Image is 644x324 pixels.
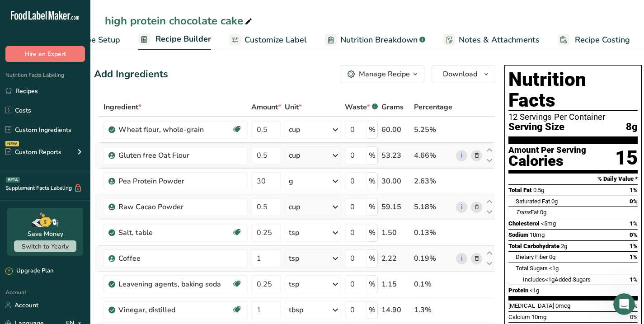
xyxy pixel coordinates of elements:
[118,305,231,315] div: Vinegar, distilled
[118,176,231,187] div: Pea Protein Powder
[508,122,564,133] span: Serving Size
[516,209,539,216] span: Fat
[118,202,231,212] div: Raw Cacao Powder
[14,84,141,102] div: Take a look around! If you have any questions, just reply to this message.
[289,253,299,264] div: tsp
[530,231,545,238] span: 10mg
[381,102,404,113] span: Grams
[5,267,53,276] div: Upgrade Plan
[118,150,231,161] div: Gluten free Oat Flour
[44,11,84,20] p: Active 6h ago
[508,231,528,238] span: Sodium
[26,5,40,19] img: Profile image for Aya
[630,198,638,205] span: 0%
[508,174,638,184] section: % Daily Value *
[630,254,638,260] span: 1%
[630,187,638,193] span: 1%
[381,227,410,238] div: 1.50
[285,102,302,113] span: Unit
[508,69,638,111] h1: Nutrition Facts
[443,30,540,50] a: Notes & Attachments
[381,176,410,187] div: 30.00
[531,314,546,320] span: 10mg
[159,4,175,20] div: Close
[345,102,378,113] div: Waste
[516,254,548,260] span: Dietary Fiber
[57,255,65,262] button: Start recording
[432,65,495,83] button: Download
[229,30,307,50] a: Customize Label
[28,255,36,262] button: Gif picker
[516,265,548,272] span: Total Sugars
[630,276,638,283] span: 1%
[289,202,300,212] div: cup
[414,124,452,135] div: 5.25%
[5,147,61,157] div: Custom Reports
[28,229,63,239] div: Save Money
[414,176,452,187] div: 2.63%
[555,302,570,309] span: 0mcg
[516,209,531,216] i: Trans
[414,253,452,264] div: 0.19%
[508,314,530,320] span: Calcium
[551,198,558,205] span: 0g
[7,52,148,112] div: Hey [PERSON_NAME] 👋Welcome to Food Label Maker🙌Take a look around! If you have any questions, jus...
[508,243,559,249] span: Total Carbohydrate
[630,314,638,320] span: 0%
[414,305,452,315] div: 1.3%
[325,30,425,50] a: Nutrition Breakdown
[289,150,300,161] div: cup
[155,251,169,266] button: Send a message…
[14,57,141,66] div: Hey [PERSON_NAME] 👋
[43,255,50,262] button: Upload attachment
[414,227,452,238] div: 0.13%
[94,67,168,82] div: Add Ingredients
[289,227,299,238] div: tsp
[414,202,452,212] div: 5.18%
[118,124,231,135] div: Wheat flour, whole-grain
[340,65,424,83] button: Manage Recipe
[118,253,231,264] div: Coffee
[381,253,410,264] div: 2.22
[630,220,638,227] span: 1%
[414,150,452,161] div: 4.66%
[5,46,85,62] button: Hire an Expert
[244,34,307,46] span: Customize Label
[508,220,540,227] span: Cholesterol
[545,276,555,283] span: <1g
[141,4,159,21] button: Home
[381,150,410,161] div: 53.23
[561,243,567,249] span: 2g
[71,34,120,46] span: Recipe Setup
[615,146,638,170] div: 15
[289,176,293,187] div: g
[14,71,141,80] div: Welcome to Food Label Maker🙌
[381,124,410,135] div: 60.00
[8,236,173,251] textarea: Message…
[14,255,21,262] button: Emoji picker
[575,34,630,46] span: Recipe Costing
[508,113,638,122] div: 12 Servings Per Container
[508,187,532,193] span: Total Fat
[508,302,554,309] span: [MEDICAL_DATA]
[443,69,477,80] span: Download
[14,240,76,252] button: Switch to Yearly
[540,209,546,216] span: 0g
[414,279,452,290] div: 0.1%
[14,113,85,119] div: [PERSON_NAME] • [DATE]
[549,254,555,260] span: 0g
[456,202,467,213] a: i
[6,177,20,183] div: BETA
[289,305,303,315] div: tbsp
[533,187,544,193] span: 0.5g
[459,34,540,46] span: Notes & Attachments
[549,265,559,272] span: <1g
[6,4,23,21] button: go back
[523,276,591,283] span: Includes Added Sugars
[456,150,467,161] a: i
[359,69,410,80] div: Manage Recipe
[251,102,281,113] span: Amount
[414,102,452,113] span: Percentage
[456,253,467,264] a: i
[118,279,231,290] div: Leavening agents, baking soda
